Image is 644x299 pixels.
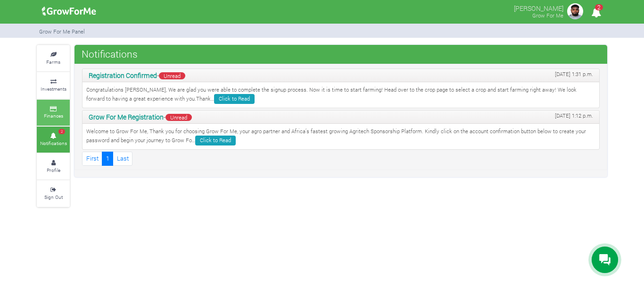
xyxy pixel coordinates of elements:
[566,2,585,21] img: growforme image
[587,9,605,18] a: 2
[39,28,85,35] small: Grow For Me Panel
[40,140,67,146] small: Notifications
[44,112,63,119] small: Finances
[58,129,65,135] span: 2
[37,180,70,206] a: Sign Out
[37,100,70,126] a: Finances
[532,12,563,19] small: Grow For Me
[37,45,70,71] a: Farms
[82,152,102,165] a: First
[89,70,593,80] p: -
[195,136,236,145] a: Click to Read
[214,94,255,104] a: Click to Read
[514,2,563,13] p: [PERSON_NAME]
[595,4,603,10] span: 2
[39,2,99,21] img: growforme image
[555,112,593,120] span: [DATE] 1:12 p.m.
[165,114,192,121] span: Unread
[47,167,60,173] small: Profile
[41,85,66,92] small: Investments
[86,86,595,104] p: Congratulations [PERSON_NAME], We are glad you were able to complete the signup process. Now it i...
[37,72,70,98] a: Investments
[46,59,60,65] small: Farms
[89,112,164,121] b: Grow For Me Registration
[37,127,70,153] a: 2 Notifications
[86,128,595,145] p: Welcome to Grow For Me, Thank you for choosing Grow For Me, your agro partner and Africa’s fastes...
[44,194,63,200] small: Sign Out
[102,152,113,165] a: 1
[159,72,185,79] span: Unread
[89,112,593,122] p: -
[587,2,605,23] i: Notifications
[79,44,140,63] span: Notifications
[113,152,132,165] a: Last
[82,152,600,165] nav: Page Navigation
[89,71,157,80] b: Registration Confirmed
[555,70,593,78] span: [DATE] 1:31 p.m.
[37,154,70,179] a: Profile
